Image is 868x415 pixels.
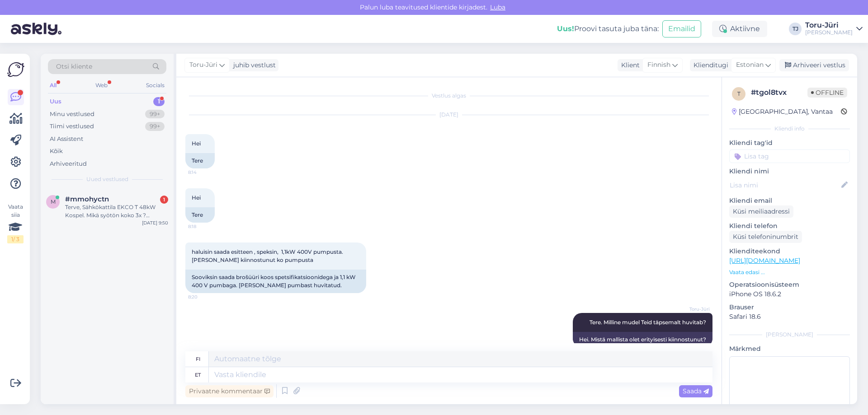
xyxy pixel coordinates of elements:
div: Küsi telefoninumbrit [729,231,802,243]
span: Hei [192,140,201,147]
div: Web [94,79,109,91]
div: Tere [185,207,215,223]
span: 8:18 [188,223,222,230]
span: Luba [487,3,508,11]
div: Aktiivne [712,21,767,37]
div: [DATE] [185,111,712,119]
a: [URL][DOMAIN_NAME] [729,256,800,265]
div: Vaata siia [7,203,24,243]
div: Uus [50,97,61,106]
span: Offline [807,88,847,98]
div: Socials [144,79,166,91]
div: juhib vestlust [230,61,276,70]
div: AI Assistent [50,135,83,144]
span: Tere. Milline mudel Teid täpsemalt huvitab? [590,319,706,326]
div: All [48,79,58,91]
div: Toru-Jüri [805,22,853,29]
span: Uued vestlused [86,175,128,183]
div: 1 [153,97,165,106]
a: Toru-Jüri[PERSON_NAME] [805,22,863,36]
p: Kliendi email [729,196,850,205]
div: Tiimi vestlused [50,122,94,131]
div: Küsi meiliaadressi [729,205,793,218]
span: haluisin saada esitteen , speksin, 1,1kW 400V pumpusta. [PERSON_NAME] kiinnostunut ko pumpusta [192,248,344,263]
img: Askly Logo [7,61,24,78]
div: et [195,367,201,382]
span: t [737,90,741,97]
div: Vestlus algas [185,92,712,100]
p: iPhone OS 18.6.2 [729,289,850,299]
div: 1 / 3 [7,235,24,243]
p: Klienditeekond [729,247,850,256]
span: Toru-Jüri [676,306,710,312]
span: Estonian [736,60,764,70]
div: Tere [185,153,215,168]
span: Finnish [647,60,670,70]
p: Märkmed [729,344,850,354]
div: Hei. Mistä mallista olet erityisesti kiinnostunut? [573,332,712,347]
div: 99+ [145,122,165,131]
div: Kõik [50,147,63,156]
div: # tgol8tvx [751,87,807,98]
p: Brauser [729,303,850,312]
div: Sooviksin saada brošüüri koos spetsifikatsioonidega ja 1,1 kW 400 V pumbaga. [PERSON_NAME] pumbas... [185,270,366,293]
p: Kliendi nimi [729,167,850,176]
div: Arhiveeritud [50,159,87,168]
div: Klient [618,61,640,70]
span: 8:14 [188,169,222,176]
span: m [51,198,56,205]
div: [PERSON_NAME] [729,331,850,339]
div: TJ [789,23,802,35]
div: [GEOGRAPHIC_DATA], Vantaa [732,107,833,117]
button: Emailid [662,20,701,37]
div: Kliendi info [729,125,850,133]
span: Hei [192,194,201,201]
p: Kliendi tag'id [729,138,850,148]
div: Proovi tasuta juba täna: [557,23,659,34]
b: Uus! [557,24,574,33]
span: 8:20 [188,294,222,300]
div: 99+ [145,110,165,119]
div: Arhiveeri vestlus [779,59,849,71]
input: Lisa nimi [730,180,840,190]
p: Kliendi telefon [729,221,850,231]
div: Privaatne kommentaar [185,385,274,397]
div: [PERSON_NAME] [805,29,853,36]
div: Minu vestlused [50,110,94,119]
input: Lisa tag [729,149,850,163]
span: Saada [683,387,709,395]
div: Klienditugi [690,61,728,70]
div: 1 [160,196,168,204]
div: [DATE] 9:50 [142,219,168,226]
span: Toru-Jüri [189,60,217,70]
span: Otsi kliente [56,62,92,71]
p: Safari 18.6 [729,312,850,322]
div: Terve, Sähkökattila EKCO T 48kW Kospel. Mikä syötön koko 3x ? [PERSON_NAME] kaapelin koko 5x ? [65,203,168,219]
span: #mmohyctn [65,195,109,203]
div: fi [196,351,200,367]
p: Operatsioonisüsteem [729,280,850,289]
p: Vaata edasi ... [729,268,850,276]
